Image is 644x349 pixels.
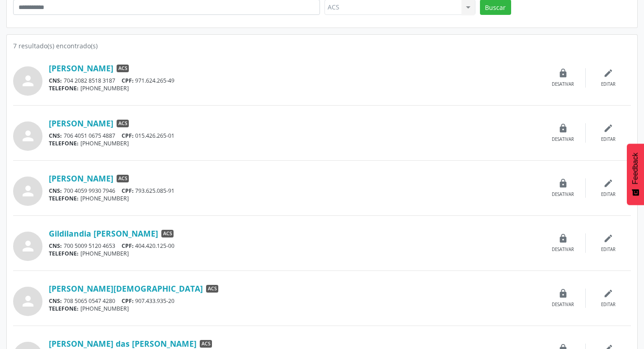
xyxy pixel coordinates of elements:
div: Editar [601,302,616,308]
div: Editar [601,191,616,198]
i: edit [603,289,613,298]
i: person [20,128,36,144]
span: TELEFONE: [49,305,79,312]
i: person [20,238,36,254]
span: ACS [117,65,129,73]
i: edit [603,68,613,78]
span: TELEFONE: [49,195,79,202]
a: [PERSON_NAME] [49,118,113,128]
span: CPF: [122,297,134,305]
div: [PHONE_NUMBER] [49,250,541,257]
i: person [20,293,36,309]
span: ACS [206,285,218,293]
button: Feedback - Mostrar pesquisa [627,144,644,205]
a: [PERSON_NAME][DEMOGRAPHIC_DATA] [49,284,203,293]
div: 708 5065 0547 4280 907.433.935-20 [49,297,541,305]
span: TELEFONE: [49,140,79,147]
div: Editar [601,81,616,88]
span: ACS [161,230,174,238]
i: lock [558,289,568,298]
i: edit [603,178,613,188]
a: Gildilandia [PERSON_NAME] [49,228,158,238]
i: edit [603,123,613,133]
div: Editar [601,247,616,253]
span: CPF: [122,132,134,140]
div: Desativar [552,136,574,143]
div: [PHONE_NUMBER] [49,305,541,312]
div: Desativar [552,247,574,253]
i: lock [558,123,568,133]
i: person [20,73,36,89]
a: [PERSON_NAME] [49,63,113,73]
span: ACS [117,175,129,183]
span: CPF: [122,77,134,84]
div: [PHONE_NUMBER] [49,140,541,147]
a: [PERSON_NAME] das [PERSON_NAME] [49,339,197,349]
div: Editar [601,136,616,143]
i: edit [603,233,613,243]
span: CPF: [122,187,134,195]
i: lock [558,233,568,243]
i: lock [558,68,568,78]
div: [PHONE_NUMBER] [49,84,541,92]
div: Desativar [552,302,574,308]
div: 7 resultado(s) encontrado(s) [13,41,631,51]
div: 700 5009 5120 4653 404.420.125-00 [49,242,541,250]
i: person [20,183,36,199]
a: [PERSON_NAME] [49,173,113,183]
span: Feedback [631,153,639,184]
span: CNS: [49,297,62,305]
div: 706 4051 0675 4887 015.426.265-01 [49,132,541,140]
div: [PHONE_NUMBER] [49,195,541,202]
span: CNS: [49,242,62,250]
div: Desativar [552,81,574,88]
span: ACS [200,340,212,348]
span: CNS: [49,132,62,140]
div: 704 2082 8518 3187 971.624.265-49 [49,77,541,84]
div: 700 4059 9930 7946 793.625.085-91 [49,187,541,195]
span: TELEFONE: [49,84,79,92]
span: CPF: [122,242,134,250]
span: ACS [117,120,129,128]
span: CNS: [49,77,62,84]
div: Desativar [552,191,574,198]
span: TELEFONE: [49,250,79,257]
span: CNS: [49,187,62,195]
i: lock [558,178,568,188]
